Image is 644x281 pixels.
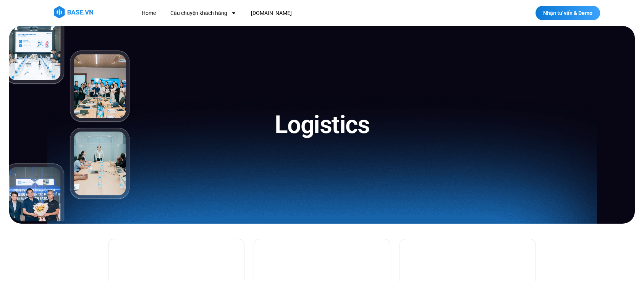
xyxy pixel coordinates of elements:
h1: Logistics [275,109,370,141]
a: Câu chuyện khách hàng [165,6,242,20]
span: Nhận tư vấn & Demo [543,10,592,16]
a: [DOMAIN_NAME] [245,6,298,20]
a: Nhận tư vấn & Demo [536,6,600,20]
nav: Menu [136,6,432,20]
a: Home [136,6,162,20]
